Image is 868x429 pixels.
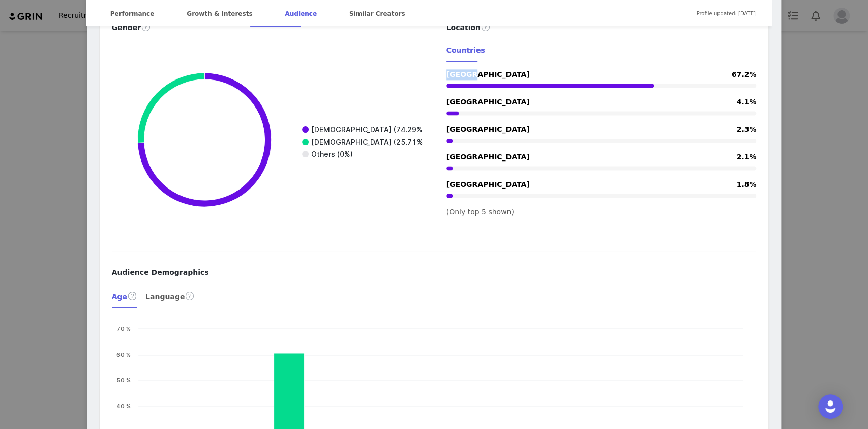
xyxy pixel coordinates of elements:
div: Language [145,284,195,308]
div: Audience Demographics [112,267,757,278]
span: [GEOGRAPHIC_DATA] [446,125,530,133]
span: [GEOGRAPHIC_DATA] [446,153,530,161]
span: (Only top 5 shown) [446,208,514,216]
span: 4.1% [736,97,756,108]
text: 70 % [117,325,131,332]
text: [DEMOGRAPHIC_DATA] (25.71%) [311,138,426,146]
text: [DEMOGRAPHIC_DATA] (74.29%) [311,125,425,134]
text: Others (0%) [311,150,353,158]
text: 50 % [117,377,131,384]
span: 2.3% [736,124,756,135]
span: [GEOGRAPHIC_DATA] [446,98,530,106]
div: Countries [446,39,485,62]
text: 60 % [116,351,131,358]
span: 1.8% [736,179,756,190]
div: Open Intercom Messenger [818,394,843,419]
div: Age [112,284,137,308]
body: Rich Text Area. Press ALT-0 for help. [8,8,417,19]
text: 40 % [116,403,131,410]
span: [GEOGRAPHIC_DATA] [446,70,530,78]
span: 67.2% [732,69,757,80]
span: [GEOGRAPHIC_DATA] [446,180,530,189]
span: 2.1% [736,152,756,163]
span: Profile updated: [DATE] [696,2,755,25]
